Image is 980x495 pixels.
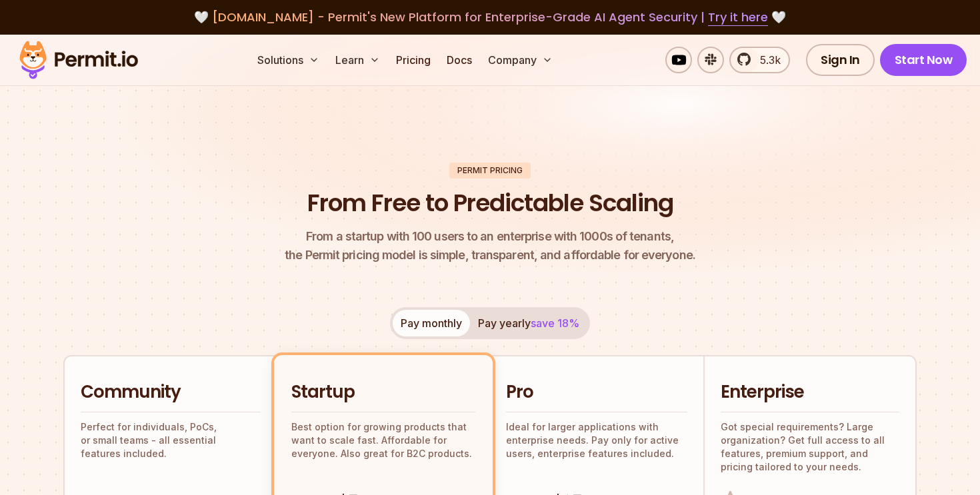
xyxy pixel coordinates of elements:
[32,8,948,27] div: 🤍 🤍
[483,47,558,73] button: Company
[391,47,436,73] a: Pricing
[470,310,587,336] button: Pay yearlysave 18%
[285,227,695,264] p: the Permit pricing model is simple, transparent, and affordable for everyone.
[880,44,967,76] a: Start Now
[291,380,475,404] h2: Startup
[506,420,687,460] p: Ideal for larger applications with enterprise needs. Pay only for active users, enterprise featur...
[708,9,768,26] a: Try it here
[806,44,875,76] a: Sign In
[506,380,687,404] h2: Pro
[330,47,385,73] button: Learn
[441,47,477,73] a: Docs
[212,9,768,25] span: [DOMAIN_NAME] - Permit's New Platform for Enterprise-Grade AI Agent Security |
[81,380,261,404] h2: Community
[449,163,531,179] div: Permit Pricing
[291,420,475,460] p: Best option for growing products that want to scale fast. Affordable for everyone. Also great for...
[13,37,144,83] img: Permit logo
[729,47,790,73] a: 5.3k
[81,420,261,460] p: Perfect for individuals, PoCs, or small teams - all essential features included.
[285,227,695,246] span: From a startup with 100 users to an enterprise with 1000s of tenants,
[307,187,673,220] h1: From Free to Predictable Scaling
[721,420,899,474] p: Got special requirements? Large organization? Get full access to all features, premium support, a...
[252,47,325,73] button: Solutions
[531,316,579,330] span: save 18%
[721,380,899,404] h2: Enterprise
[752,52,781,68] span: 5.3k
